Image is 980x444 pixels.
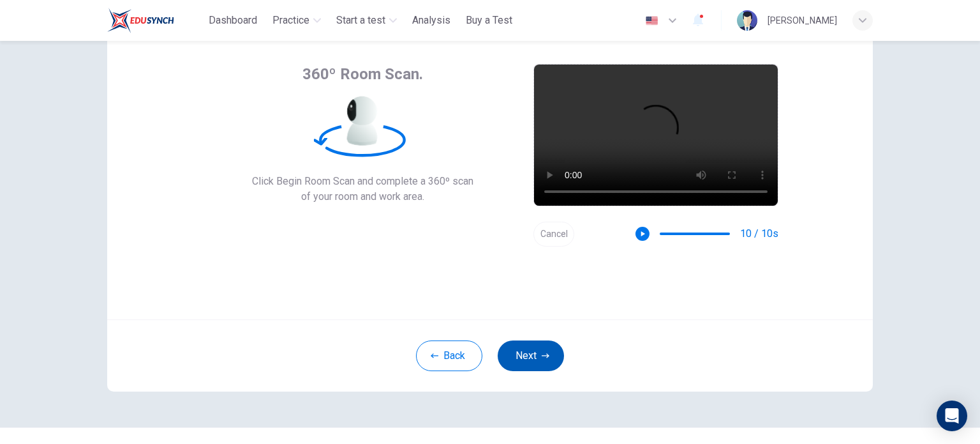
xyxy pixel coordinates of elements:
div: [PERSON_NAME] [768,13,837,28]
button: Dashboard [204,9,262,32]
span: 360º Room Scan. [302,64,423,84]
img: ELTC logo [107,8,174,33]
span: 10 / 10s [740,226,778,241]
button: Buy a Test [461,9,517,32]
span: Start a test [336,13,385,28]
button: Back [416,341,482,371]
span: Click Begin Room Scan and complete a 360º scan [252,174,473,189]
img: en [644,16,660,26]
span: of your room and work area. [252,189,473,204]
button: Start a test [331,9,402,32]
span: Analysis [412,13,450,28]
button: Cancel [533,222,574,247]
div: Open Intercom Messenger [937,401,967,431]
button: Analysis [407,9,456,32]
span: Buy a Test [466,13,512,28]
a: ELTC logo [107,8,204,33]
span: Dashboard [209,13,257,28]
button: Practice [267,9,326,32]
button: Next [498,341,564,371]
span: Practice [272,13,309,28]
img: Profile picture [737,10,757,31]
